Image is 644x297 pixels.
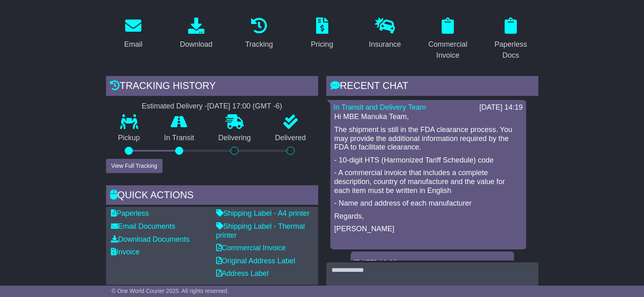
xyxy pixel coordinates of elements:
[106,159,163,173] button: View Full Tracking
[334,199,522,208] p: - Name and address of each manufacturer
[111,288,229,294] span: © One World Courier 2025. All rights reserved.
[180,39,212,50] div: Download
[152,134,206,143] p: In Transit
[484,15,538,64] a: Paperless Docs
[111,209,149,217] a: Paperless
[334,126,522,152] p: The shipment is still in the FDA clearance process. You may provide the additional information re...
[106,185,318,207] div: Quick Actions
[426,39,470,61] div: Commercial Invoice
[106,76,318,98] div: Tracking history
[240,15,278,53] a: Tracking
[111,235,190,243] a: Download Documents
[263,134,318,143] p: Delivered
[216,222,305,239] a: Shipping Label - Thermal printer
[106,134,152,143] p: Pickup
[364,15,406,53] a: Insurance
[326,76,538,98] div: RECENT CHAT
[334,169,522,195] p: - A commercial invoice that includes a complete description, country of manufacture and the value...
[421,15,475,64] a: Commercial Invoice
[206,134,263,143] p: Delivering
[369,39,401,50] div: Insurance
[334,212,522,221] p: Regards,
[216,244,286,252] a: Commercial Invoice
[106,102,318,111] div: Estimated Delivery -
[216,269,269,277] a: Address Label
[111,222,176,230] a: Email Documents
[334,103,426,111] a: In Transit and Delivery Team
[175,15,218,53] a: Download
[119,15,147,53] a: Email
[216,257,295,265] a: Original Address Label
[334,156,522,165] p: - 10-digit HTS (Harmonized Tariff Schedule) code
[111,248,140,256] a: Invoice
[124,39,142,50] div: Email
[311,39,333,50] div: Pricing
[334,113,522,121] p: Hi MBE Manuka Team,
[216,209,310,217] a: Shipping Label - A4 printer
[479,103,523,112] div: [DATE] 14:19
[306,15,338,53] a: Pricing
[489,39,533,61] div: Paperless Docs
[334,225,522,234] p: [PERSON_NAME]
[354,259,511,268] div: [DATE] 10:32
[207,102,282,111] div: [DATE] 17:00 (GMT -6)
[245,39,273,50] div: Tracking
